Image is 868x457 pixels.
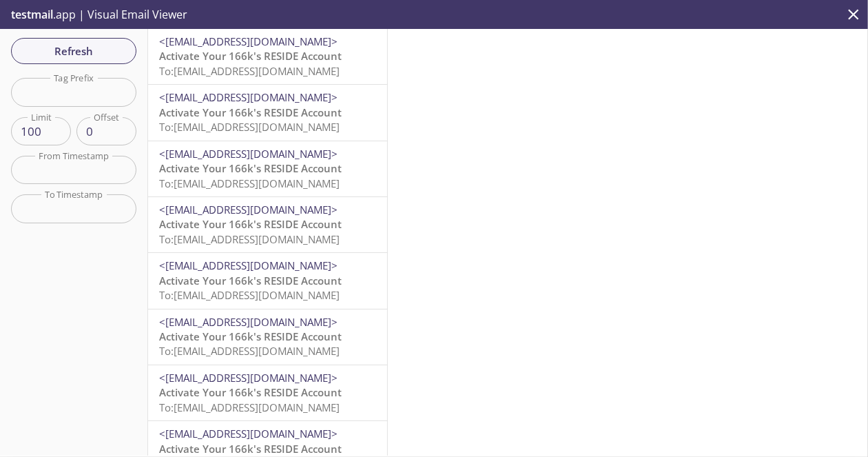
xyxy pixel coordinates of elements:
span: To: [EMAIL_ADDRESS][DOMAIN_NAME] [159,288,340,302]
span: Activate Your 166k's RESIDE Account [159,161,342,175]
span: <[EMAIL_ADDRESS][DOMAIN_NAME]> [159,315,338,329]
span: Activate Your 166k's RESIDE Account [159,217,342,231]
div: <[EMAIL_ADDRESS][DOMAIN_NAME]>Activate Your 166k's RESIDE AccountTo:[EMAIL_ADDRESS][DOMAIN_NAME] [148,85,387,140]
div: <[EMAIL_ADDRESS][DOMAIN_NAME]>Activate Your 166k's RESIDE AccountTo:[EMAIL_ADDRESS][DOMAIN_NAME] [148,365,387,420]
span: Activate Your 166k's RESIDE Account [159,274,342,287]
div: <[EMAIL_ADDRESS][DOMAIN_NAME]>Activate Your 166k's RESIDE AccountTo:[EMAIL_ADDRESS][DOMAIN_NAME] [148,253,387,308]
div: <[EMAIL_ADDRESS][DOMAIN_NAME]>Activate Your 166k's RESIDE AccountTo:[EMAIL_ADDRESS][DOMAIN_NAME] [148,141,387,196]
span: <[EMAIL_ADDRESS][DOMAIN_NAME]> [159,371,338,385]
span: To: [EMAIL_ADDRESS][DOMAIN_NAME] [159,64,340,78]
span: To: [EMAIL_ADDRESS][DOMAIN_NAME] [159,120,340,134]
div: <[EMAIL_ADDRESS][DOMAIN_NAME]>Activate Your 166k's RESIDE AccountTo:[EMAIL_ADDRESS][DOMAIN_NAME] [148,197,387,252]
span: To: [EMAIL_ADDRESS][DOMAIN_NAME] [159,344,340,358]
div: <[EMAIL_ADDRESS][DOMAIN_NAME]>Activate Your 166k's RESIDE AccountTo:[EMAIL_ADDRESS][DOMAIN_NAME] [148,29,387,84]
span: <[EMAIL_ADDRESS][DOMAIN_NAME]> [159,34,338,48]
span: To: [EMAIL_ADDRESS][DOMAIN_NAME] [159,400,340,414]
span: <[EMAIL_ADDRESS][DOMAIN_NAME]> [159,147,338,161]
span: <[EMAIL_ADDRESS][DOMAIN_NAME]> [159,427,338,440]
span: testmail [11,7,53,22]
span: Activate Your 166k's RESIDE Account [159,442,342,456]
span: <[EMAIL_ADDRESS][DOMAIN_NAME]> [159,90,338,104]
span: Activate Your 166k's RESIDE Account [159,329,342,343]
button: Refresh [11,38,136,64]
span: Activate Your 166k's RESIDE Account [159,385,342,399]
span: To: [EMAIL_ADDRESS][DOMAIN_NAME] [159,176,340,190]
span: To: [EMAIL_ADDRESS][DOMAIN_NAME] [159,232,340,246]
span: <[EMAIL_ADDRESS][DOMAIN_NAME]> [159,258,338,272]
div: <[EMAIL_ADDRESS][DOMAIN_NAME]>Activate Your 166k's RESIDE AccountTo:[EMAIL_ADDRESS][DOMAIN_NAME] [148,309,387,365]
span: <[EMAIL_ADDRESS][DOMAIN_NAME]> [159,203,338,216]
span: Activate Your 166k's RESIDE Account [159,105,342,119]
span: Activate Your 166k's RESIDE Account [159,49,342,63]
span: Refresh [22,42,125,60]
